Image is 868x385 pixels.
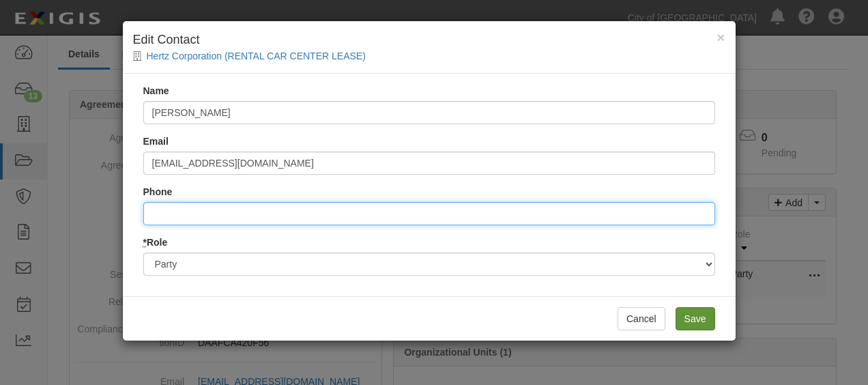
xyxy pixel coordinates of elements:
[143,84,169,98] label: Name
[143,185,173,199] label: Phone
[143,134,169,148] label: Email
[147,51,366,61] a: Hertz Corporation (RENTAL CAR CENTER LEASE)
[676,307,715,330] input: Save
[143,236,168,249] label: Role
[618,307,665,330] button: Cancel
[143,237,147,248] abbr: required
[717,29,725,45] span: ×
[133,31,725,49] h4: Edit Contact
[717,30,725,44] button: Close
